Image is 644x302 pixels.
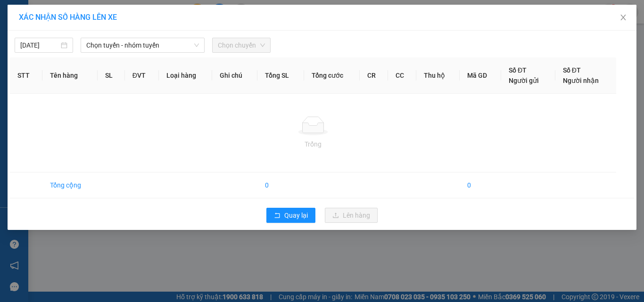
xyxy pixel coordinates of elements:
[3,68,58,74] span: In ngày:
[3,61,99,66] span: [PERSON_NAME]:
[10,57,42,94] th: STT
[19,13,117,22] span: XÁC NHẬN SỐ HÀNG LÊN XE
[304,57,360,94] th: Tổng cước
[42,172,98,198] td: Tổng cộng
[74,42,116,48] span: Hotline: 19001152
[20,40,59,50] input: 13/09/2025
[42,57,98,94] th: Tên hàng
[257,57,304,94] th: Tổng SL
[125,57,159,94] th: ĐVT
[274,212,281,220] span: rollback
[563,66,581,74] span: Số ĐT
[98,57,124,94] th: SL
[416,57,460,94] th: Thu hộ
[257,172,304,198] td: 0
[25,51,116,58] span: -----------------------------------------
[74,5,129,13] strong: ĐỒNG PHƯỚC
[360,57,388,94] th: CR
[325,208,378,223] button: uploadLên hàng
[509,77,539,84] span: Người gửi
[194,42,199,48] span: down
[460,57,501,94] th: Mã GD
[3,6,45,47] img: logo
[610,5,636,31] button: Close
[17,139,609,149] div: Trống
[159,57,213,94] th: Loại hàng
[74,28,130,40] span: 01 Võ Văn Truyện, KP.1, Phường 2
[218,38,265,52] span: Chọn chuyến
[460,172,501,198] td: 0
[388,57,416,94] th: CC
[86,38,199,52] span: Chọn tuyến - nhóm tuyến
[74,15,127,27] span: Bến xe [GEOGRAPHIC_DATA]
[212,57,257,94] th: Ghi chú
[266,208,315,223] button: rollbackQuay lại
[21,68,58,74] span: 02:44:15 [DATE]
[47,60,99,67] span: VPTB1309250001
[284,210,308,220] span: Quay lại
[563,77,599,84] span: Người nhận
[509,66,527,74] span: Số ĐT
[619,14,627,21] span: close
